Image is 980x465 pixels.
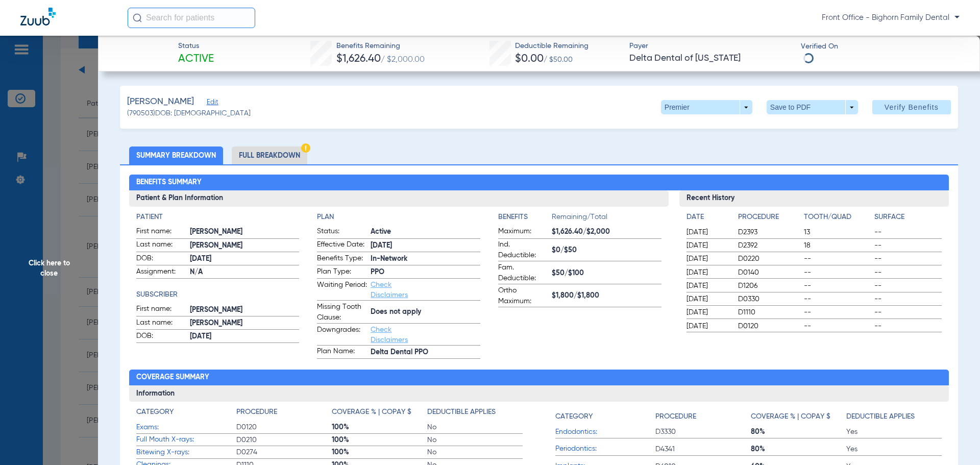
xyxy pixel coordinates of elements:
[804,267,871,278] span: --
[552,290,661,301] span: $1,800/$1,800
[371,307,480,317] span: Does not apply
[178,52,214,66] span: Active
[136,266,186,279] span: Assignment:
[655,444,751,454] span: D4341
[687,281,729,291] span: [DATE]
[129,146,223,164] li: Summary Breakdown
[190,240,300,251] span: [PERSON_NAME]
[20,8,56,26] img: Zuub Logo
[371,267,480,278] span: PPO
[874,212,942,226] app-breakdown-title: Surface
[738,227,800,237] span: D2393
[332,407,427,421] app-breakdown-title: Coverage % | Copay $
[128,8,255,28] input: Search for patients
[804,307,871,317] span: --
[822,13,960,23] span: Front Office - Bighorn Family Dental
[332,422,427,432] span: 100%
[190,227,300,237] span: [PERSON_NAME]
[190,254,300,264] span: [DATE]
[801,41,964,52] span: Verified On
[804,240,871,251] span: 18
[136,434,236,445] span: Full Mouth X-rays:
[136,317,186,330] span: Last name:
[136,253,186,265] span: DOB:
[874,321,942,331] span: --
[371,254,480,264] span: In-Network
[207,99,216,108] span: Edit
[555,411,593,422] h4: Category
[336,54,381,64] span: $1,626.40
[236,447,332,457] span: D0274
[129,190,669,207] h3: Patient & Plan Information
[655,427,751,437] span: D3330
[317,253,367,265] span: Benefits Type:
[136,239,186,252] span: Last name:
[317,212,480,223] h4: Plan
[629,52,792,65] span: Delta Dental of [US_STATE]
[804,227,871,237] span: 13
[498,239,548,261] span: Ind. Deductible:
[655,407,751,426] app-breakdown-title: Procedure
[804,281,871,291] span: --
[236,407,277,418] h4: Procedure
[236,407,332,421] app-breakdown-title: Procedure
[751,407,846,426] app-breakdown-title: Coverage % | Copay $
[552,212,661,226] span: Remaining/Total
[127,108,251,119] span: (790503) DOB: [DEMOGRAPHIC_DATA]
[804,294,871,304] span: --
[336,41,425,52] span: Benefits Remaining
[738,307,800,317] span: D1110
[552,245,661,256] span: $0/$50
[552,268,661,279] span: $50/$100
[804,212,871,223] h4: Tooth/Quad
[687,240,729,251] span: [DATE]
[136,407,174,418] h4: Category
[738,294,800,304] span: D0330
[236,422,332,432] span: D0120
[178,41,214,52] span: Status
[332,435,427,445] span: 100%
[552,227,661,237] span: $1,626.40/$2,000
[872,100,951,114] button: Verify Benefits
[371,347,480,358] span: Delta Dental PPO
[371,281,408,299] a: Check Disclaimers
[498,226,548,238] span: Maximum:
[929,416,980,465] iframe: Chat Widget
[738,281,800,291] span: D1206
[136,422,236,433] span: Exams:
[317,346,367,358] span: Plan Name:
[751,411,830,422] h4: Coverage % | Copay $
[190,318,300,329] span: [PERSON_NAME]
[371,227,480,237] span: Active
[687,294,729,304] span: [DATE]
[190,305,300,315] span: [PERSON_NAME]
[874,307,942,317] span: --
[136,212,300,223] h4: Patient
[874,281,942,291] span: --
[136,289,300,300] h4: Subscriber
[317,239,367,252] span: Effective Date:
[687,212,729,226] app-breakdown-title: Date
[846,407,942,426] app-breakdown-title: Deductible Applies
[332,447,427,457] span: 100%
[555,444,655,454] span: Periodontics:
[738,254,800,264] span: D0220
[846,427,942,437] span: Yes
[738,267,800,278] span: D0140
[661,100,752,114] button: Premier
[498,212,552,226] app-breakdown-title: Benefits
[629,41,792,52] span: Payer
[381,56,425,64] span: / $2,000.00
[874,294,942,304] span: --
[874,254,942,264] span: --
[317,226,367,238] span: Status:
[129,385,949,402] h3: Information
[136,407,236,421] app-breakdown-title: Category
[232,146,307,164] li: Full Breakdown
[427,407,523,421] app-breakdown-title: Deductible Applies
[804,254,871,264] span: --
[136,304,186,316] span: First name:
